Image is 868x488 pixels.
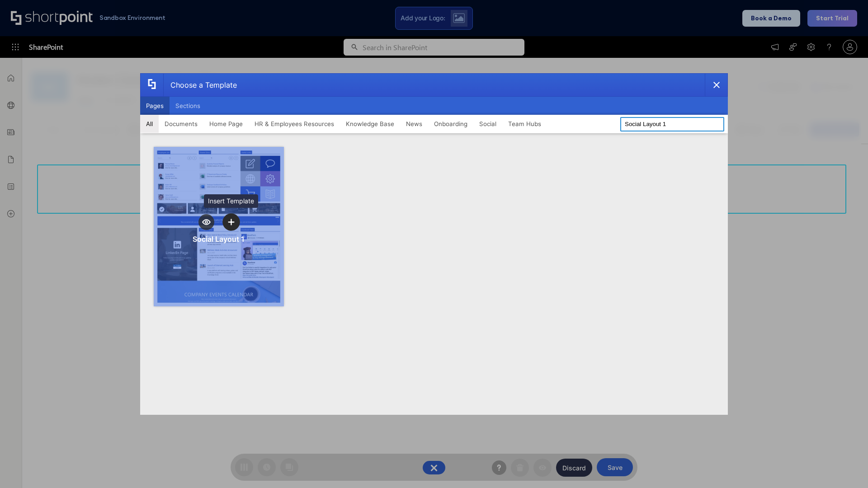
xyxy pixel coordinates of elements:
[140,115,159,133] button: All
[140,97,170,115] button: Pages
[170,97,206,115] button: Sections
[620,117,724,131] input: Search
[400,115,428,133] button: News
[203,115,249,133] button: Home Page
[249,115,340,133] button: HR & Employees Resources
[159,115,203,133] button: Documents
[193,235,245,244] div: Social Layout 1
[140,73,728,415] div: template selector
[502,115,547,133] button: Team Hubs
[473,115,502,133] button: Social
[823,445,868,488] iframe: Chat Widget
[340,115,400,133] button: Knowledge Base
[163,74,237,96] div: Choose a Template
[428,115,473,133] button: Onboarding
